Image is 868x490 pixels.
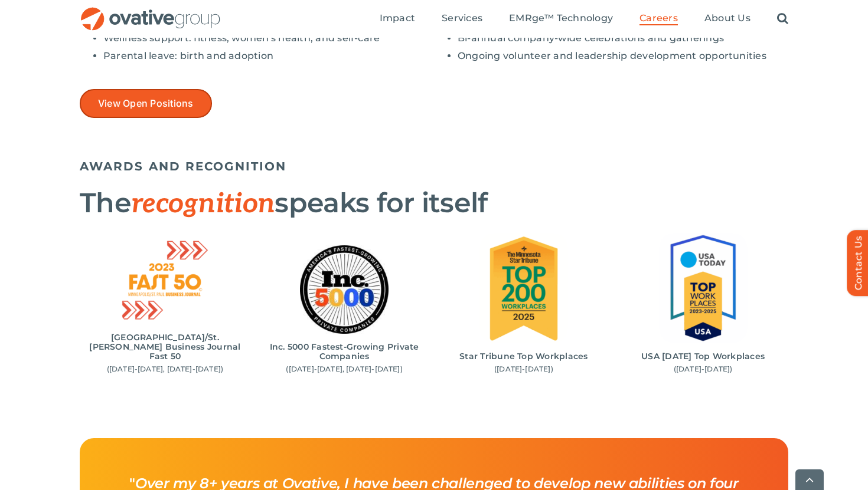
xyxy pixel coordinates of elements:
[380,12,415,24] span: Impact
[639,12,678,25] a: Careers
[442,364,606,374] p: ([DATE]-[DATE])
[621,351,785,361] h6: USA [DATE] Top Workplaces
[509,12,613,25] a: EMRge™ Technology
[777,12,788,25] a: Search
[131,188,275,221] span: recognition
[98,98,194,109] span: View Open Positions
[442,12,482,25] a: Services
[509,12,613,24] span: EMRge™ Technology
[639,12,678,24] span: Careers
[618,233,788,374] div: 4 / 4
[621,364,785,374] p: ([DATE]-[DATE])
[442,351,606,361] h6: Star Tribune Top Workplaces
[103,32,434,44] li: Wellness support: fitness, women's health, and self-care
[80,188,788,219] h2: The speaks for itself
[80,6,221,17] a: OG_Full_horizontal_RGB
[259,245,430,374] div: 2 / 4
[83,364,247,374] p: ([DATE]-[DATE], [DATE]-[DATE])
[262,342,427,361] h6: Inc. 5000 Fastest-Growing Private Companies
[442,12,482,24] span: Services
[103,50,434,62] li: Parental leave: birth and adoption
[80,236,250,374] div: 1 / 4
[458,32,788,44] li: Bi-annual company-wide celebrations and gatherings
[80,159,788,173] h5: AWARDS AND RECOGNITION
[380,12,415,25] a: Impact
[83,333,247,361] h6: [GEOGRAPHIC_DATA]/St. [PERSON_NAME] Business Journal Fast 50
[704,12,750,25] a: About Us
[262,364,427,374] p: ([DATE]-[DATE], [DATE]-[DATE])
[80,89,212,118] a: View Open Positions
[704,12,750,24] span: About Us
[458,50,788,62] li: Ongoing volunteer and leadership development opportunities
[439,233,609,374] div: 3 / 4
